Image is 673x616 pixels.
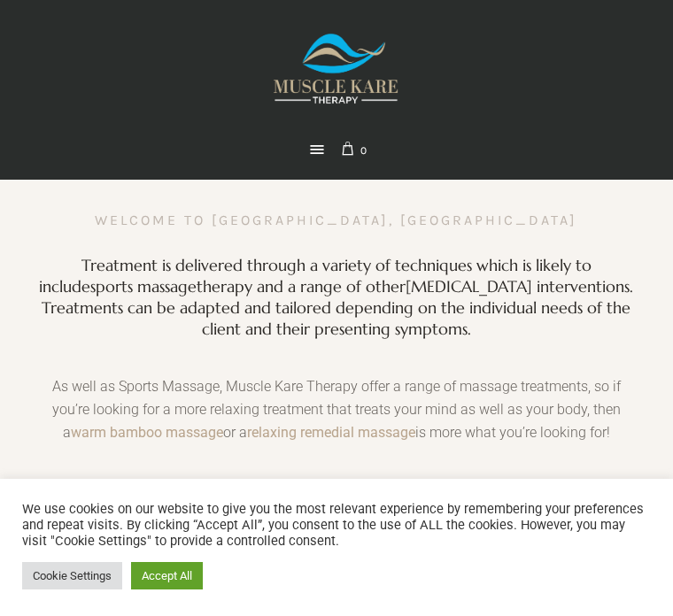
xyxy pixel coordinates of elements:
img: Muscle Kare [257,18,416,119]
a: [MEDICAL_DATA] interventions [406,276,630,296]
h4: Welcome to [GEOGRAPHIC_DATA], [GEOGRAPHIC_DATA] [95,208,577,233]
p: As well as Sports Massage, Muscle Kare Therapy offer a range of massage treatments, so if you’re ... [35,375,638,462]
div: We use cookies on our website to give you the most relevant experience by remembering your prefer... [22,501,651,549]
a: sports massage [90,276,197,296]
a: 0 [338,138,368,161]
a: Cookie Settings [22,562,122,589]
a: Accept All [131,562,203,589]
h3: Treatment is delivered through a variety of techniques which is likely to include therapy and a r... [35,255,638,340]
span: 0 [360,138,368,159]
a: relaxing remedial massage [247,424,415,441]
a: warm bamboo massage [71,424,223,441]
